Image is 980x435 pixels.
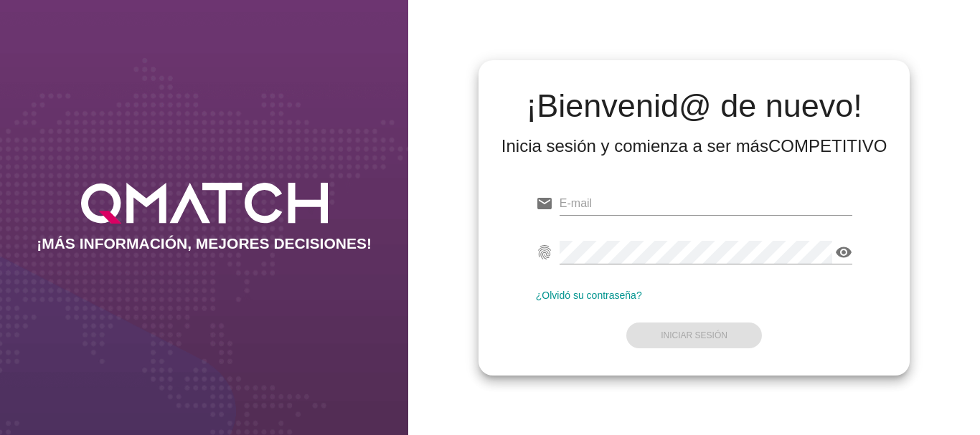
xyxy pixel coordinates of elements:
i: fingerprint [536,244,553,261]
strong: COMPETITIVO [768,136,887,156]
div: Inicia sesión y comienza a ser más [501,135,887,158]
a: ¿Olvidó su contraseña? [536,290,642,301]
i: visibility [835,244,852,261]
h2: ¡Bienvenid@ de nuevo! [501,89,887,123]
input: E-mail [560,192,853,215]
h2: ¡MÁS INFORMACIÓN, MEJORES DECISIONES! [37,235,372,252]
i: email [536,195,553,212]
